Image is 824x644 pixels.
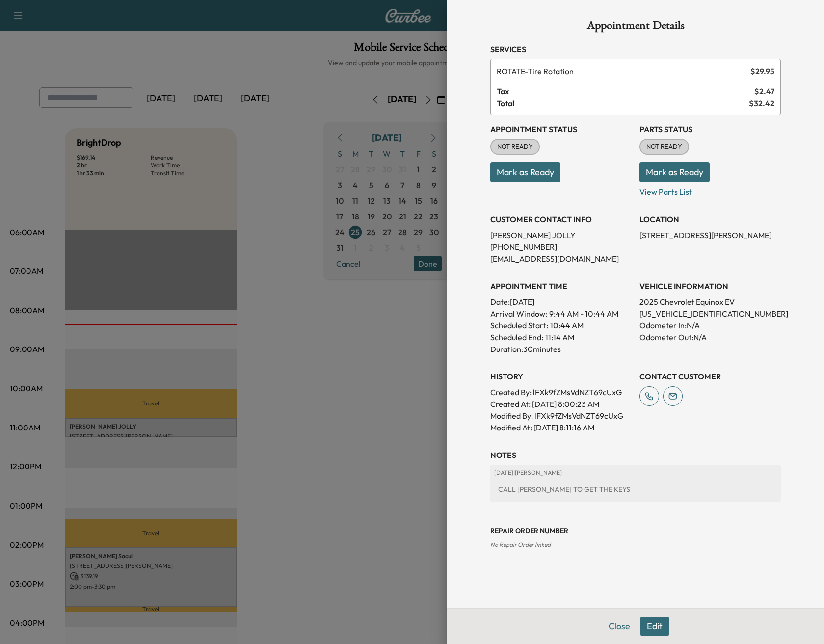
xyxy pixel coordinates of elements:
[490,331,543,343] p: Scheduled End:
[490,386,632,398] p: Created By : lFXk9fZMsVdNZT69cUxG
[490,296,632,308] p: Date: [DATE]
[749,97,774,109] span: $ 32.42
[639,280,781,292] h3: VEHICLE INFORMATION
[491,142,539,152] span: NOT READY
[490,343,632,355] p: Duration: 30 minutes
[639,214,781,225] h3: LOCATION
[490,371,632,382] h3: History
[639,123,781,135] h3: Parts Status
[490,229,632,241] p: [PERSON_NAME] JOLLY
[494,481,777,498] div: CALL [PERSON_NAME] TO GET THE KEYS
[639,229,781,241] p: [STREET_ADDRESS][PERSON_NAME]
[490,526,781,536] h3: Repair Order number
[490,241,632,253] p: [PHONE_NUMBER]
[490,422,632,433] p: Modified At : [DATE] 8:11:16 AM
[497,85,754,97] span: Tax
[490,410,632,422] p: Modified By : lFXk9fZMsVdNZT69cUxG
[639,162,710,182] button: Mark as Ready
[490,320,548,331] p: Scheduled Start:
[494,469,777,477] p: [DATE] | [PERSON_NAME]
[639,320,781,331] p: Odometer In: N/A
[639,182,781,198] p: View Parts List
[639,371,781,382] h3: CONTACT CUSTOMER
[497,65,746,77] span: Tire Rotation
[754,85,774,97] span: $ 2.47
[490,20,781,35] h1: Appointment Details
[490,308,632,320] p: Arrival Window:
[490,214,632,225] h3: CUSTOMER CONTACT INFO
[490,43,781,55] h3: Services
[640,142,688,152] span: NOT READY
[639,296,781,308] p: 2025 Chevrolet Equinox EV
[549,308,618,320] span: 9:44 AM - 10:44 AM
[602,617,637,636] button: Close
[545,331,574,343] p: 11:14 AM
[490,280,632,292] h3: APPOINTMENT TIME
[490,449,781,461] h3: NOTES
[490,162,560,182] button: Mark as Ready
[490,123,632,135] h3: Appointment Status
[750,65,774,77] span: $ 29.95
[490,398,632,410] p: Created At : [DATE] 8:00:23 AM
[639,308,781,320] p: [US_VEHICLE_IDENTIFICATION_NUMBER]
[550,320,584,331] p: 10:44 AM
[639,331,781,343] p: Odometer Out: N/A
[490,253,632,265] p: [EMAIL_ADDRESS][DOMAIN_NAME]
[640,617,669,636] button: Edit
[490,541,551,548] span: No Repair Order linked
[497,97,749,109] span: Total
